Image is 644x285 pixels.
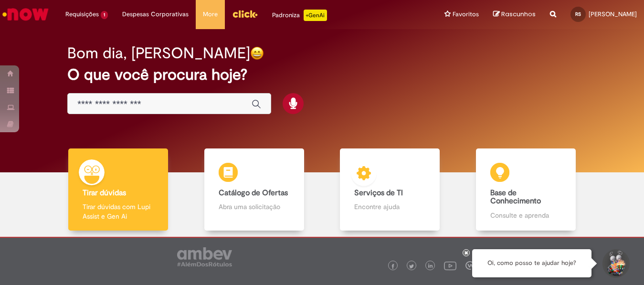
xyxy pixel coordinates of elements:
[458,148,594,231] a: Base de Conhecimento Consulte e aprenda
[354,188,403,198] b: Serviços de TI
[354,202,425,211] p: Encontre ajuda
[67,45,250,62] h2: Bom dia, [PERSON_NAME]
[203,10,218,19] span: More
[304,10,327,21] p: +GenAi
[409,264,414,269] img: logo_footer_twitter.png
[101,11,108,19] span: 1
[391,264,395,269] img: logo_footer_facebook.png
[322,148,458,231] a: Serviços de TI Encontre ajuda
[122,10,189,19] span: Despesas Corporativas
[501,10,536,19] span: Rascunhos
[219,188,288,198] b: Catálogo de Ofertas
[177,247,232,266] img: logo_footer_ambev_rotulo_gray.png
[472,249,591,277] div: Oi, como posso te ajudar hoje?
[493,10,536,19] a: Rascunhos
[232,7,258,21] img: click_logo_yellow_360x200.png
[490,211,561,220] p: Consulte e aprenda
[575,11,581,17] span: RS
[67,66,577,83] h2: O que você procura hoje?
[83,188,126,198] b: Tirar dúvidas
[272,10,327,21] div: Padroniza
[428,264,433,269] img: logo_footer_linkedin.png
[1,5,50,24] img: ServiceNow
[601,249,630,278] button: Iniciar Conversa de Suporte
[186,148,322,231] a: Catálogo de Ofertas Abra uma solicitação
[50,148,186,231] a: Tirar dúvidas Tirar dúvidas com Lupi Assist e Gen Ai
[465,261,474,270] img: logo_footer_workplace.png
[453,10,479,19] span: Favoritos
[219,202,290,211] p: Abra uma solicitação
[490,188,541,206] b: Base de Conhecimento
[444,259,456,272] img: logo_footer_youtube.png
[250,46,264,60] img: happy-face.png
[589,10,637,18] span: [PERSON_NAME]
[83,202,154,221] p: Tirar dúvidas com Lupi Assist e Gen Ai
[65,10,99,19] span: Requisições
